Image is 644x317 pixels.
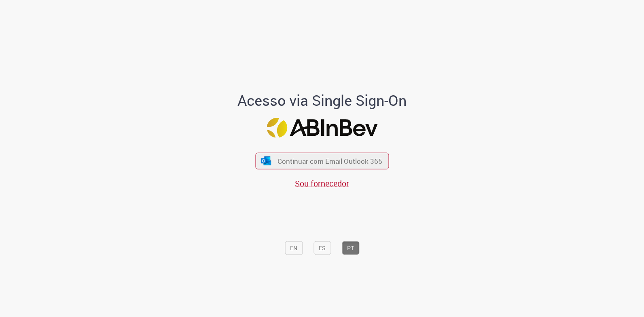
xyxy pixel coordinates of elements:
button: EN [285,241,303,255]
img: ícone Azure/Microsoft 360 [261,156,272,165]
span: Continuar com Email Outlook 365 [278,156,382,166]
button: ES [314,241,331,255]
button: PT [342,241,359,255]
img: Logo ABInBev [267,118,377,138]
h1: Acesso via Single Sign-On [210,92,434,108]
button: ícone Azure/Microsoft 360 Continuar com Email Outlook 365 [255,152,389,169]
a: Sou fornecedor [295,178,349,189]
